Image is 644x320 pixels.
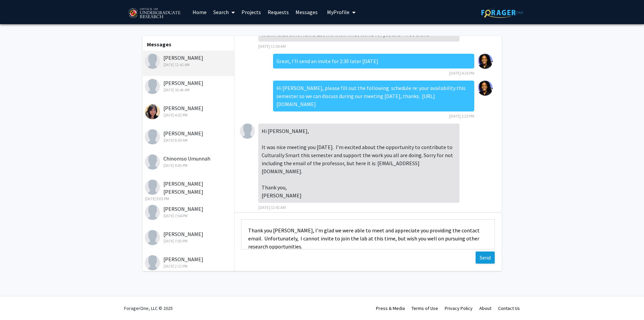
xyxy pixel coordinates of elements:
[145,255,232,269] div: [PERSON_NAME]
[145,87,232,93] div: [DATE] 10:45 AM
[189,0,210,24] a: Home
[449,71,474,76] span: [DATE] 4:26 PM
[145,255,160,270] img: Jessica Lillian Annoh
[210,0,238,24] a: Search
[145,263,232,269] div: [DATE] 2:12 PM
[241,219,495,249] textarea: Message
[145,180,160,195] img: Yong Han Wang
[258,124,460,203] div: Hi [PERSON_NAME], It was nice meeting you [DATE]. I’m excited about the opportunity to contribute...
[145,129,160,144] img: Micah Savarese
[126,5,182,22] img: University of Maryland Logo
[481,7,523,18] img: ForagerOne Logo
[145,62,232,68] div: [DATE] 12:41 AM
[145,79,160,94] img: Isha Dawadi
[145,154,232,169] div: Chinomso Umunnah
[145,163,232,169] div: [DATE] 3:05 PM
[145,213,232,219] div: [DATE] 7:04 PM
[478,54,493,69] img: Jennifer Rae Myers
[273,54,474,68] div: Great, I'll send an invite for 2:30 later [DATE]
[145,54,160,69] img: Ronak Patel
[479,305,491,311] a: About
[145,196,232,202] div: [DATE] 3:03 PM
[412,305,438,311] a: Terms of Use
[145,129,232,143] div: [PERSON_NAME]
[240,124,255,139] img: Ronak Patel
[145,154,160,170] img: Chinomso Umunnah
[145,230,160,245] img: Pranav Palavarapu
[449,113,474,119] span: [DATE] 1:23 PM
[145,230,232,244] div: [PERSON_NAME]
[145,205,232,219] div: [PERSON_NAME]
[145,137,232,143] div: [DATE] 9:33 AM
[145,205,160,220] img: Brandon Kim
[145,104,160,119] img: Leavy Hu
[145,180,232,202] div: [PERSON_NAME] [PERSON_NAME]
[264,0,292,24] a: Requests
[147,41,171,48] b: Messages
[476,252,495,264] button: Send
[273,81,474,111] div: Hi [PERSON_NAME], please fill out the following schedule re: your availability this semester so w...
[327,9,350,15] span: My Profile
[145,112,232,118] div: [DATE] 4:32 PM
[498,305,520,311] a: Contact Us
[478,81,493,96] img: Jennifer Rae Myers
[124,296,173,320] div: ForagerOne, LLC © 2025
[145,79,232,93] div: [PERSON_NAME]
[145,104,232,118] div: [PERSON_NAME]
[145,238,232,244] div: [DATE] 7:00 PM
[258,205,286,210] span: [DATE] 12:41 AM
[145,54,232,68] div: [PERSON_NAME]
[376,305,405,311] a: Press & Media
[238,0,264,24] a: Projects
[258,44,286,49] span: [DATE] 11:56 AM
[445,305,473,311] a: Privacy Policy
[5,290,29,315] iframe: Chat
[292,0,321,24] a: Messages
